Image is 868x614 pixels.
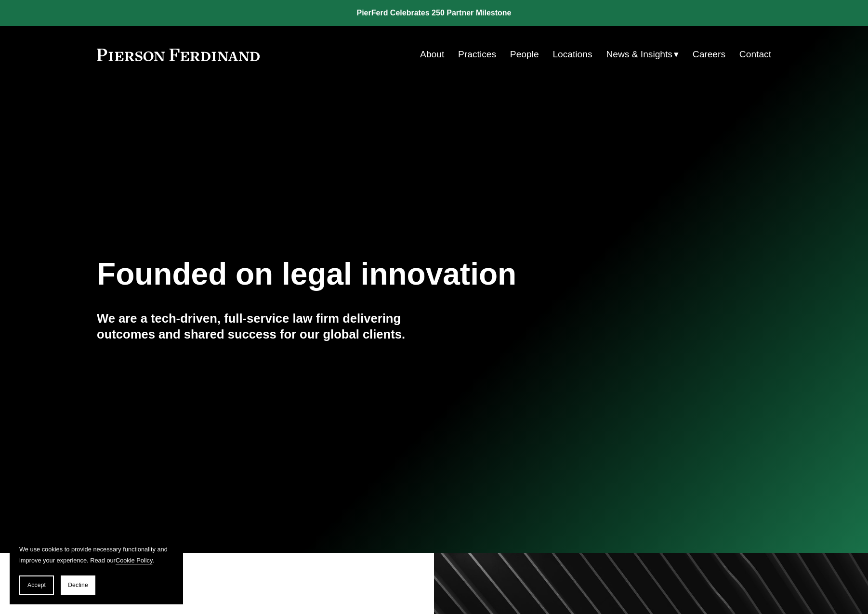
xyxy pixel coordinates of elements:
a: folder dropdown [606,45,679,64]
span: Decline [68,582,88,588]
a: Practices [458,45,496,64]
span: Accept [27,582,46,588]
h4: We are a tech-driven, full-service law firm delivering outcomes and shared success for our global... [97,311,434,342]
p: We use cookies to provide necessary functionality and improve your experience. Read our . [19,544,173,566]
a: Cookie Policy [116,557,153,564]
button: Accept [19,575,54,595]
a: Contact [739,45,771,64]
button: Decline [61,575,95,595]
span: News & Insights [606,46,672,63]
a: About [420,45,444,64]
a: Careers [693,45,725,64]
a: People [510,45,539,64]
section: Cookie banner [10,534,183,604]
h1: Founded on legal innovation [97,257,659,292]
a: Locations [552,45,592,64]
